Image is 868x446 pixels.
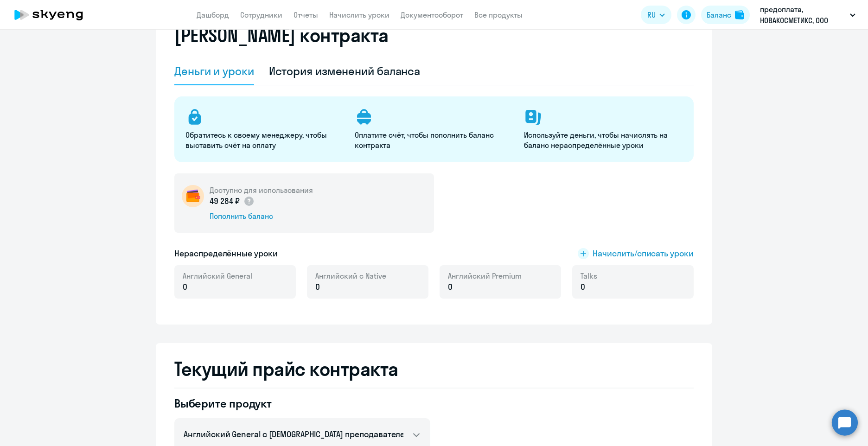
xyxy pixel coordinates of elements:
[448,271,522,281] span: Английский Premium
[641,6,671,24] button: RU
[210,185,313,195] h5: Доступно для использования
[474,10,523,19] a: Все продукты
[401,10,463,19] a: Документооборот
[647,9,656,20] span: RU
[448,281,453,293] span: 0
[183,281,187,293] span: 0
[182,185,204,207] img: wallet-circle.png
[315,271,386,281] span: Английский с Native
[315,281,320,293] span: 0
[294,10,318,19] a: Отчеты
[707,9,731,20] div: Баланс
[240,10,282,19] a: Сотрудники
[355,130,513,150] p: Оплатите счёт, чтобы пополнить баланс контракта
[185,130,344,150] p: Обратитесь к своему менеджеру, чтобы выставить счёт на оплату
[701,6,750,24] button: Балансbalance
[581,271,597,281] span: Talks
[174,358,694,380] h2: Текущий прайс контракта
[593,248,694,260] span: Начислить/списать уроки
[269,64,421,78] div: История изменений баланса
[210,211,313,221] div: Пополнить баланс
[183,271,252,281] span: Английский General
[197,10,229,19] a: Дашборд
[174,248,278,260] h5: Нераспределённые уроки
[760,4,846,26] p: предоплата, НОВАКОСМЕТИКС, ООО
[581,281,585,293] span: 0
[329,10,389,19] a: Начислить уроки
[524,130,682,150] p: Используйте деньги, чтобы начислять на баланс нераспределённые уроки
[174,64,254,78] div: Деньги и уроки
[174,24,389,46] h2: [PERSON_NAME] контракта
[174,396,430,411] h4: Выберите продукт
[755,4,860,26] button: предоплата, НОВАКОСМЕТИКС, ООО
[735,10,744,19] img: balance
[210,195,255,207] p: 49 284 ₽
